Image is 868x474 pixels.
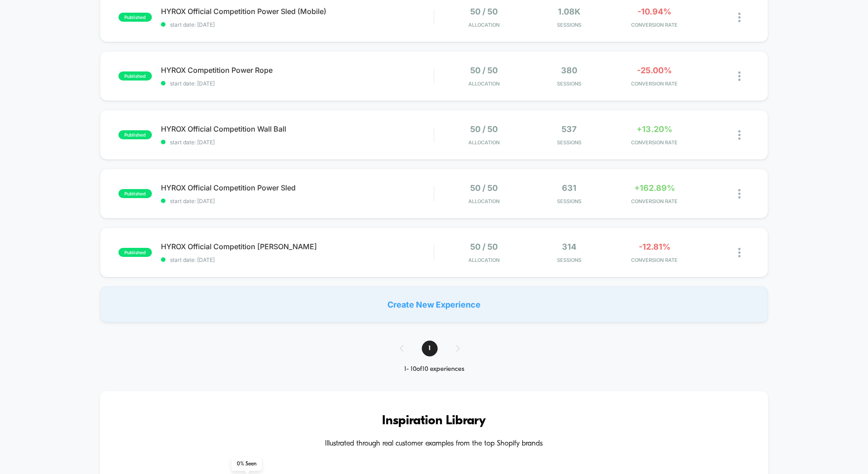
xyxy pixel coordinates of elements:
[637,7,671,16] span: -10.94%
[529,139,610,146] span: Sessions
[468,22,500,28] span: Allocation
[118,189,152,198] span: published
[529,22,610,28] span: Sessions
[637,124,672,134] span: +13.20%
[614,139,695,146] span: CONVERSION RATE
[470,7,498,16] span: 50 / 50
[558,7,580,16] span: 1.08k
[118,71,152,81] span: published
[738,130,741,140] img: close
[738,248,741,257] img: close
[738,13,741,22] img: close
[561,66,577,75] span: 380
[562,242,576,251] span: 314
[468,139,500,146] span: Allocation
[161,198,434,204] span: start date: [DATE]
[161,183,434,192] span: HYROX Official Competition Power Sled
[422,341,438,356] span: 1
[639,242,670,251] span: -12.81%
[562,183,576,193] span: 631
[529,257,610,263] span: Sessions
[118,130,152,139] span: published
[634,183,675,193] span: +162.89%
[100,286,768,322] div: Create New Experience
[161,124,434,133] span: HYROX Official Competition Wall Ball
[614,22,695,28] span: CONVERSION RATE
[614,257,695,263] span: CONVERSION RATE
[161,7,434,16] span: HYROX Official Competition Power Sled (Mobile)
[637,66,672,75] span: -25.00%
[161,256,434,263] span: start date: [DATE]
[231,457,262,471] span: 0 % Seen
[468,81,500,87] span: Allocation
[391,365,478,373] div: 1 - 10 of 10 experiences
[529,198,610,204] span: Sessions
[161,21,434,28] span: start date: [DATE]
[470,124,498,134] span: 50 / 50
[161,139,434,146] span: start date: [DATE]
[614,198,695,204] span: CONVERSION RATE
[468,198,500,204] span: Allocation
[738,71,741,81] img: close
[529,81,610,87] span: Sessions
[561,124,576,134] span: 537
[161,242,434,251] span: HYROX Official Competition [PERSON_NAME]
[470,242,498,251] span: 50 / 50
[118,13,152,22] span: published
[161,80,434,87] span: start date: [DATE]
[127,440,741,448] h4: Illustrated through real customer examples from the top Shopify brands
[470,183,498,193] span: 50 / 50
[127,414,741,428] h3: Inspiration Library
[161,66,434,75] span: HYROX Competition Power Rope
[118,248,152,257] span: published
[470,66,498,75] span: 50 / 50
[468,257,500,263] span: Allocation
[614,81,695,87] span: CONVERSION RATE
[738,189,741,199] img: close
